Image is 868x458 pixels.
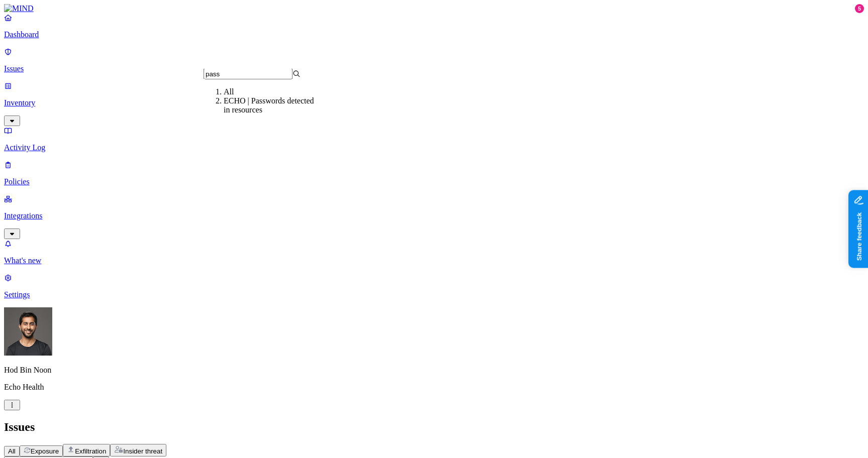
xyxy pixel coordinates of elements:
a: Integrations [4,194,864,238]
h2: Issues [4,420,864,434]
p: Inventory [4,98,864,107]
span: Insider threat [123,447,162,455]
p: Echo Health [4,383,864,392]
div: 5 [855,4,864,13]
p: Issues [4,64,864,73]
a: Activity Log [4,126,864,152]
span: Exposure [31,447,59,455]
a: Inventory [4,81,864,125]
p: Integrations [4,211,864,220]
span: All [8,447,16,455]
p: Policies [4,177,864,186]
p: Hod Bin Noon [4,366,864,375]
input: Search [204,69,293,79]
span: Exfiltration [75,447,106,455]
p: Settings [4,290,864,299]
p: Dashboard [4,30,864,39]
div: ECHO | Passwords detected in resources [224,96,321,114]
a: Dashboard [4,13,864,39]
img: Hod Bin Noon [4,307,52,356]
p: What's new [4,256,864,265]
p: Activity Log [4,143,864,152]
a: Settings [4,273,864,299]
div: All [224,87,321,96]
a: MIND [4,4,864,13]
a: Policies [4,160,864,186]
img: MIND [4,4,34,13]
a: Issues [4,47,864,73]
a: What's new [4,239,864,265]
